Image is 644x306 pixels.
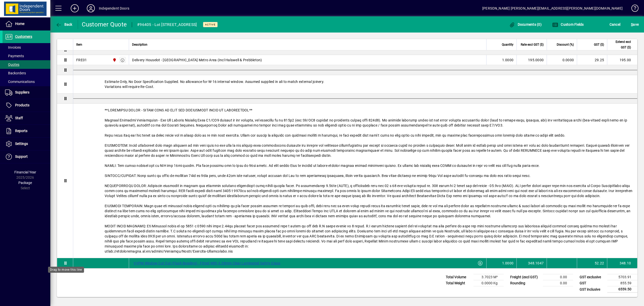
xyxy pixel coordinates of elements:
div: 195.0000 [520,57,544,63]
td: Freight (excl GST) [508,274,543,280]
a: Communications [3,77,50,86]
td: 855.59 [607,280,637,286]
label: VVPM Window Cut Out (Flush Beading) - Fitted With 6.38mm Clear Laminated Safety Glass [132,260,282,266]
span: Financial Year [14,170,36,174]
td: GST [577,280,607,286]
td: GST exclusive [577,274,607,280]
div: Drag to move this line [48,267,84,273]
span: Rate excl GST ($) [521,42,544,47]
span: Cancel [610,20,621,28]
td: 0.0000 [547,55,577,65]
button: Custom Fields [551,20,585,29]
a: Backorders [3,69,50,77]
button: Documents (0) [508,20,543,29]
button: Back [54,20,74,29]
a: Reports [3,125,50,137]
td: 0.00 [543,280,573,286]
span: Products [15,103,29,107]
td: 0.00 [543,274,573,280]
div: Estimate Only, No Door Specification Supplied. No allowance for W-16 internal window. Assumed sup... [73,75,637,93]
a: Products [3,99,50,112]
button: Add [67,4,83,13]
span: Extend excl GST ($) [610,39,631,50]
div: [PERSON_NAME] [PERSON_NAME][EMAIL_ADDRESS][PERSON_NAME][DOMAIN_NAME] [482,4,623,12]
div: Independent Doors [99,4,129,12]
span: Customers [15,35,32,39]
span: S [631,22,633,26]
span: Discount (%) [557,42,574,47]
td: 3.7023 M³ [473,274,504,280]
td: 0.0000 Kg [473,280,504,286]
span: Reports [15,129,27,133]
td: 29.25 [577,55,607,65]
td: Rounding [508,280,543,286]
td: 6559.50 [607,286,637,293]
a: Suppliers [3,86,50,99]
a: Home [3,18,50,30]
td: 348.10 [607,258,637,268]
span: Quotes [5,63,19,67]
span: Quantity [502,42,513,47]
div: 348.1047 [520,261,544,266]
div: Customer Quote [82,20,127,28]
td: 52.22 [577,258,607,268]
span: Delivery Houselot - [GEOGRAPHIC_DATA] Metro Area (Incl Halswell & Prebbleton) [132,57,262,63]
a: Quotes [3,60,50,69]
div: #96405 - Lot [STREET_ADDRESS] [137,21,197,29]
button: Save [630,20,640,29]
span: Suppliers [15,90,29,94]
a: Invoices [3,43,50,52]
td: Total Volume [443,274,473,280]
span: Documents (0) [509,22,542,26]
div: FRE01 [76,57,87,63]
span: Item [76,42,82,47]
span: Active [205,23,216,26]
a: Payments [3,52,50,60]
span: Backorders [5,71,26,75]
button: Profile [83,4,99,13]
td: 195.00 [607,55,637,65]
button: Cancel [608,20,622,29]
span: Communications [5,80,35,84]
td: Total Weight [443,280,473,286]
a: Staff [3,112,50,125]
span: ave [631,20,639,28]
span: Staff [15,116,23,120]
span: Package [18,181,32,185]
span: 1.0000 [502,57,514,63]
span: Invoices [5,45,21,49]
span: Christchurch [111,57,117,63]
span: GST ($) [594,42,604,47]
a: Settings [3,138,50,150]
span: 1.0000 [502,261,514,266]
span: Support [15,155,28,159]
td: GST inclusive [577,286,607,293]
span: Back [56,22,72,26]
span: Description [132,42,147,47]
td: 5703.91 [607,274,637,280]
span: Settings [15,142,28,146]
a: Knowledge Base [628,1,638,17]
span: Home [15,22,24,26]
span: Payments [5,54,24,58]
a: Support [3,150,50,163]
div: **LOREMIPSU DOLOR - SITAM CONS AD ELIT SED DOEIUSMODT INCID UT LABOREETDOL** Magnaal Enimadmi Ven... [73,104,637,258]
span: Custom Fields [552,22,584,26]
app-page-header-button: Back [50,20,78,29]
